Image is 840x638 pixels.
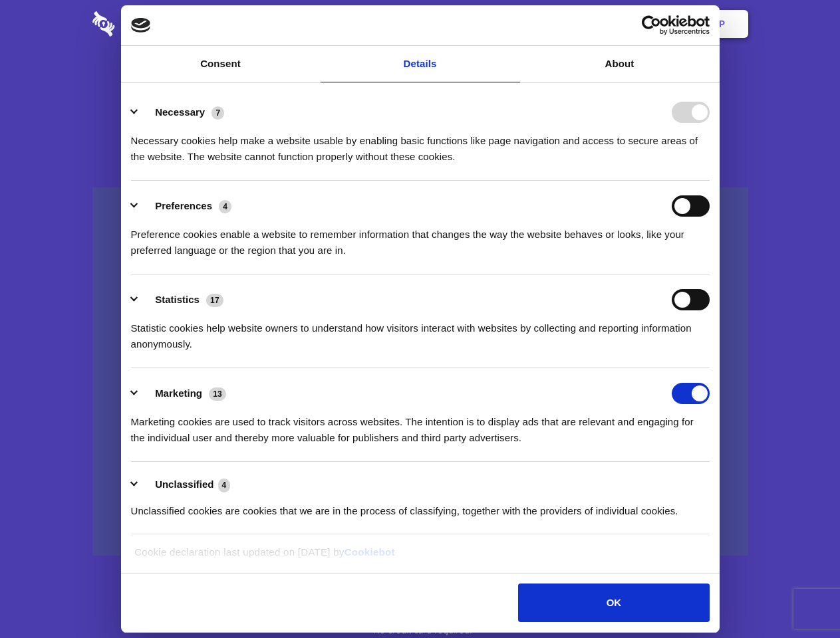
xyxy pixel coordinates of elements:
span: 7 [211,106,224,120]
button: Statistics (17) [131,289,232,310]
span: 4 [219,200,231,213]
span: 17 [206,294,223,307]
button: Marketing (13) [131,383,235,404]
div: Cookie declaration last updated on [DATE] by [124,544,716,570]
iframe: Drift Widget Chat Controller [773,572,824,622]
h4: Auto-redaction of sensitive data, encrypted data sharing and self-destructing private chats. Shar... [92,121,748,165]
button: Necessary (7) [131,102,233,123]
div: Necessary cookies help make a website usable by enabling basic functions like page navigation and... [131,123,710,165]
span: 13 [209,387,226,401]
a: Wistia video thumbnail [92,187,748,556]
label: Marketing [155,387,202,399]
a: About [520,46,720,82]
img: logo [131,18,151,33]
div: Preference cookies enable a website to remember information that changes the way the website beha... [131,217,710,259]
span: 4 [218,478,231,492]
a: Usercentrics Cookiebot - opens in a new window [593,15,710,35]
label: Preferences [155,200,212,211]
a: Cookiebot [345,546,395,558]
button: OK [518,584,709,622]
div: Marketing cookies are used to track visitors across websites. The intention is to display ads tha... [131,404,710,446]
h1: Eliminate Slack Data Loss. [92,60,748,108]
label: Statistics [155,294,200,305]
a: Pricing [390,3,448,45]
a: Consent [121,46,321,82]
button: Unclassified (4) [131,477,239,493]
a: Contact [539,3,601,45]
a: Login [603,3,661,45]
img: logo-wordmark-white-trans-d4663122ce5f474addd5e946df7df03e33cb6a1c49d2221995e7729f52c070b2.svg [92,11,206,37]
div: Statistic cookies help website owners to understand how visitors interact with websites by collec... [131,310,710,352]
label: Necessary [155,106,205,118]
a: Details [321,46,520,82]
button: Preferences (4) [131,195,240,217]
div: Unclassified cookies are cookies that we are in the process of classifying, together with the pro... [131,493,710,519]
